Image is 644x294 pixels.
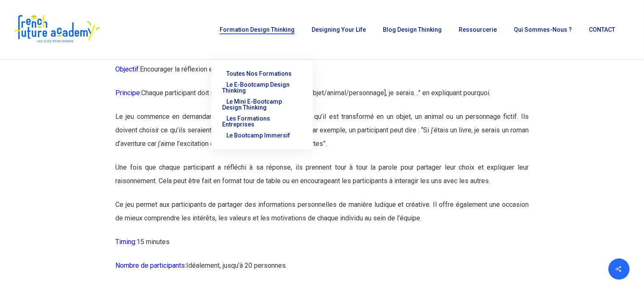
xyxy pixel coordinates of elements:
p: Ce jeu permet aux participants de partager des informations personnelles de manière ludique et cr... [115,198,529,235]
a: Designing Your Life [307,27,370,33]
p: Le jeu commence en demandant à chaque participant d’imaginer qu’il est transformé en un objet, un... [115,110,529,161]
span: Le Bootcamp Immersif [226,132,290,139]
span: Timing: [115,238,137,246]
p: Idéalement, jusqu’à 20 personnes. [115,259,529,283]
a: Formation Design Thinking [215,27,299,33]
a: Le E-Bootcamp Design Thinking [220,79,304,96]
span: Nombre de participants: [115,261,186,269]
a: Ressourcerie [454,27,501,33]
p: 15 minutes [115,235,529,259]
span: Toutes nos formations [226,70,292,77]
span: Designing Your Life [312,26,366,33]
span: Ressourcerie [459,26,497,33]
a: CONTACT [585,27,619,33]
span: CONTACT [589,26,615,33]
span: Principe: [115,89,141,97]
span: Qui sommes-nous ? [514,26,572,33]
a: Blog Design Thinking [379,27,446,33]
span: Formation Design Thinking [220,26,295,33]
a: Qui sommes-nous ? [510,27,576,33]
span: Les Formations Entreprises [222,115,270,128]
a: Toutes nos formations [220,68,304,79]
a: Le Bootcamp Immersif [220,130,304,141]
span: Le Mini E-Bootcamp Design Thinking [222,98,282,111]
a: Les Formations Entreprises [220,113,304,130]
p: Chaque participant doit répondre à la question “Si j’étais [objet/animal/personnage], je serais…”... [115,86,529,110]
span: Blog Design Thinking [383,26,442,33]
img: French Future Academy [12,13,101,47]
span: Le E-Bootcamp Design Thinking [222,81,290,94]
p: Encourager la réflexion et la découverte mutuelle. [115,63,529,86]
a: Le Mini E-Bootcamp Design Thinking [220,96,304,113]
span: Objectif: [115,65,140,73]
p: Une fois que chaque participant a réfléchi à sa réponse, ils prennent tour à tour la parole pour ... [115,161,529,198]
